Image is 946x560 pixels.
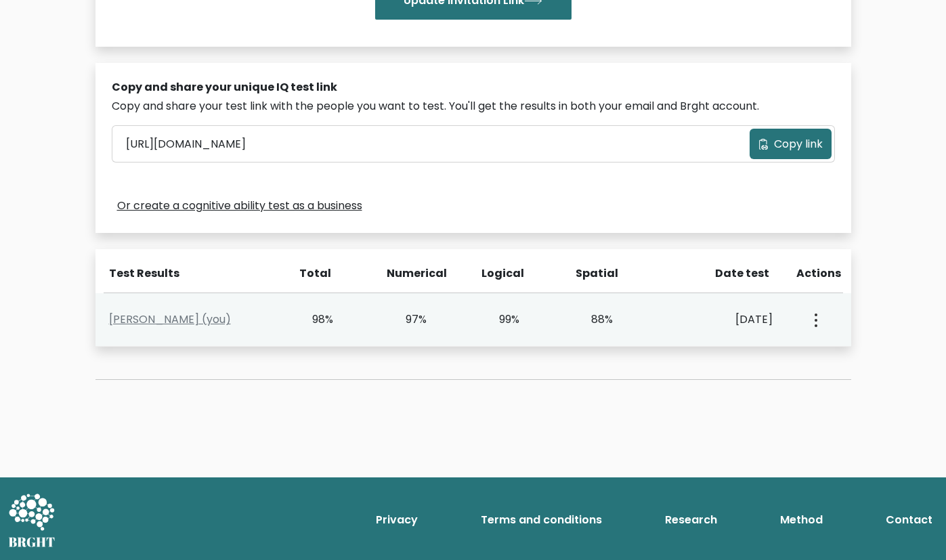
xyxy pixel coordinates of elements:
div: 97% [388,311,427,328]
button: Copy link [750,129,832,159]
a: Research [660,507,723,534]
a: Method [775,507,828,534]
span: Copy link [774,136,823,152]
div: 88% [574,311,613,328]
div: [DATE] [668,311,773,328]
div: Actions [796,265,843,282]
a: Contact [880,507,938,534]
div: Numerical [387,265,426,282]
div: 99% [481,311,520,328]
div: Spatial [576,265,615,282]
a: Privacy [370,507,423,534]
div: Copy and share your test link with the people you want to test. You'll get the results in both yo... [112,98,835,114]
div: Test Results [109,265,276,282]
div: Copy and share your unique IQ test link [112,79,835,95]
div: Date test [670,265,780,282]
div: 98% [295,311,334,328]
div: Logical [481,265,521,282]
a: [PERSON_NAME] (you) [109,311,231,327]
div: Total [293,265,332,282]
a: Or create a cognitive ability test as a business [117,198,362,214]
a: Terms and conditions [475,507,607,534]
